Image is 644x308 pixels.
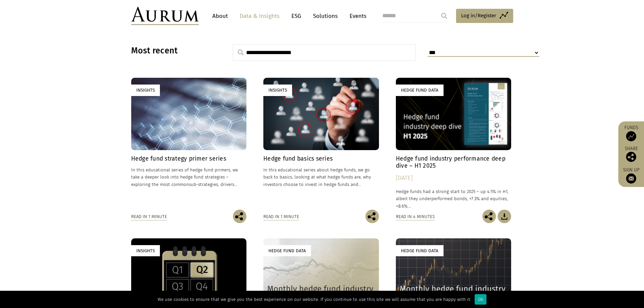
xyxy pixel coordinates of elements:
[131,213,167,220] div: Read in 1 minute
[396,213,435,220] div: Read in 4 minutes
[288,10,305,22] a: ESG
[622,125,641,141] a: Funds
[396,85,444,96] div: Hedge Fund Data
[498,210,511,223] img: Download Article
[622,167,641,184] a: Sign up
[396,173,511,183] div: [DATE]
[396,245,444,256] div: Hedge Fund Data
[263,78,379,209] a: Insights Hedge fund basics series In this educational series about hedge funds, we go back to bas...
[209,10,231,22] a: About
[131,166,247,188] p: In this educational series of hedge fund primers, we take a deeper look into hedge fund strategie...
[131,245,160,256] div: Insights
[310,10,341,22] a: Solutions
[263,213,299,220] div: Read in 1 minute
[233,210,246,223] img: Share this post
[263,166,379,188] p: In this educational series about hedge funds, we go back to basics, looking at what hedge funds a...
[396,78,511,209] a: Hedge Fund Data Hedge fund industry performance deep dive – H1 2025 [DATE] Hedge funds had a stro...
[236,10,283,22] a: Data & Insights
[396,188,511,209] p: Hedge funds had a strong start to 2025 – up 4.5% in H1, albeit they underperformed bonds, +7.3% a...
[626,152,636,162] img: Share this post
[263,85,292,96] div: Insights
[346,10,366,22] a: Events
[475,294,486,305] div: Ok
[461,11,496,20] span: Log in/Register
[131,85,160,96] div: Insights
[626,131,636,141] img: Access Funds
[131,78,247,209] a: Insights Hedge fund strategy primer series In this educational series of hedge fund primers, we t...
[437,9,451,23] input: Submit
[189,182,218,187] span: sub-strategies
[396,155,511,169] h4: Hedge fund industry performance deep dive – H1 2025
[482,210,496,223] img: Share this post
[131,46,216,56] h3: Most recent
[238,49,244,55] img: search.svg
[263,245,311,256] div: Hedge Fund Data
[626,173,636,184] img: Sign up to our newsletter
[622,146,641,162] div: Share
[365,210,379,223] img: Share this post
[131,155,247,162] h4: Hedge fund strategy primer series
[263,155,379,162] h4: Hedge fund basics series
[456,9,513,23] a: Log in/Register
[131,7,199,25] img: Aurum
